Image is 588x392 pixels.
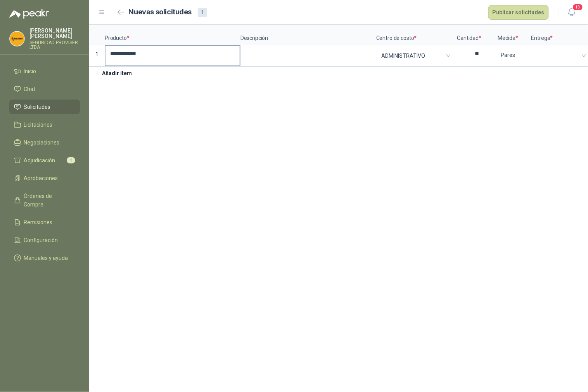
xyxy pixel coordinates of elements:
span: Configuración [24,236,58,244]
a: Licitaciones [9,117,80,132]
div: Pares [486,46,531,64]
a: Adjudicación1 [9,153,80,168]
span: Licitaciones [24,120,53,129]
p: SEGURIDAD PROVISER LTDA [29,40,80,50]
a: Manuales y ayuda [9,251,80,265]
p: Descripción [240,25,376,45]
span: 13 [572,3,583,11]
span: 1 [67,157,75,163]
a: Negociaciones [9,135,80,150]
span: Aprobaciones [24,174,58,182]
a: Configuración [9,233,80,248]
button: Añadir ítem [89,67,137,80]
span: Remisiones [24,218,53,227]
p: Centro de costo [376,25,454,45]
span: Manuales y ayuda [24,254,68,262]
a: Inicio [9,64,80,79]
p: Cantidad [454,25,485,45]
a: Remisiones [9,215,80,230]
a: Órdenes de Compra [9,189,80,212]
button: Publicar solicitudes [488,5,549,20]
div: 1 [198,8,207,17]
a: Aprobaciones [9,171,80,186]
h2: Nuevas solicitudes [129,7,192,18]
span: Inicio [24,67,36,76]
span: Adjudicación [24,156,55,165]
img: Logo peakr [9,9,49,19]
img: Company Logo [10,31,24,46]
a: Solicitudes [9,100,80,114]
p: [PERSON_NAME] [PERSON_NAME] [29,28,80,39]
span: Negociaciones [24,138,60,147]
span: Chat [24,85,36,93]
p: Producto [105,25,240,45]
a: Chat [9,82,80,96]
p: Medida [485,25,531,45]
span: ADMINISTRATIVO [381,50,449,62]
button: 13 [565,5,579,19]
p: 1 [89,45,105,67]
span: Solicitudes [24,103,51,111]
span: Órdenes de Compra [24,192,73,209]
